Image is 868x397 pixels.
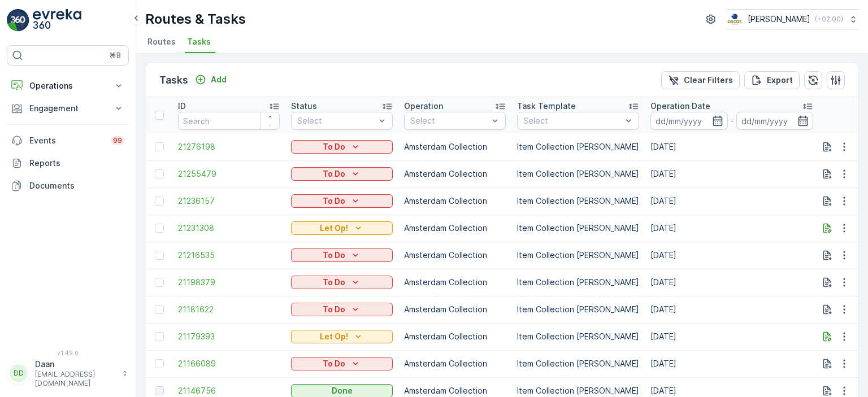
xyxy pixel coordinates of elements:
[7,75,129,97] button: Operations
[145,10,246,28] p: Routes & Tasks
[155,142,164,151] div: Toggle Row Selected
[29,80,106,91] p: Operations
[297,115,375,126] p: Select
[178,141,280,152] a: 21276198
[178,358,280,369] a: 21166089
[178,385,280,396] a: 21146756
[323,277,345,288] p: To Do
[147,36,176,47] span: Routes
[29,158,124,169] p: Reports
[7,359,129,388] button: DDDaan[EMAIL_ADDRESS][DOMAIN_NAME]
[511,215,645,242] td: Item Collection [PERSON_NAME]
[291,221,393,235] button: Let Op!
[155,278,164,287] div: Toggle Row Selected
[727,13,743,25] img: basis-logo_rgb2x.png
[511,296,645,323] td: Item Collection [PERSON_NAME]
[398,296,511,323] td: Amsterdam Collection
[178,223,280,234] span: 21231308
[178,168,280,180] a: 21255479
[523,115,622,126] p: Select
[511,133,645,160] td: Item Collection [PERSON_NAME]
[178,195,280,207] span: 21236157
[291,140,393,154] button: To Do
[398,187,511,215] td: Amsterdam Collection
[155,169,164,178] div: Toggle Row Selected
[155,359,164,368] div: Toggle Row Selected
[661,71,740,89] button: Clear Filters
[178,101,186,112] p: ID
[511,160,645,187] td: Item Collection [PERSON_NAME]
[517,101,576,112] p: Task Template
[744,71,800,89] button: Export
[291,194,393,208] button: To Do
[511,242,645,269] td: Item Collection [PERSON_NAME]
[323,304,345,315] p: To Do
[511,323,645,350] td: Item Collection [PERSON_NAME]
[398,350,511,377] td: Amsterdam Collection
[398,269,511,296] td: Amsterdam Collection
[645,133,819,160] td: [DATE]
[320,331,348,342] p: Let Op!
[767,75,793,86] p: Export
[323,195,345,207] p: To Do
[178,277,280,288] a: 21198379
[35,370,116,388] p: [EMAIL_ADDRESS][DOMAIN_NAME]
[645,269,819,296] td: [DATE]
[7,174,129,197] a: Documents
[291,167,393,181] button: To Do
[190,73,231,86] button: Add
[29,180,124,191] p: Documents
[7,350,129,356] span: v 1.49.0
[320,223,348,234] p: Let Op!
[645,242,819,269] td: [DATE]
[410,115,488,126] p: Select
[650,112,728,130] input: dd/mm/yyyy
[645,323,819,350] td: [DATE]
[187,36,211,47] span: Tasks
[650,101,710,112] p: Operation Date
[645,296,819,323] td: [DATE]
[211,74,227,85] p: Add
[178,304,280,315] a: 21181622
[155,332,164,341] div: Toggle Row Selected
[7,152,129,174] a: Reports
[727,9,859,29] button: [PERSON_NAME](+02:00)
[29,103,106,114] p: Engagement
[7,129,129,152] a: Events99
[291,357,393,370] button: To Do
[155,224,164,233] div: Toggle Row Selected
[815,15,843,24] p: ( +02:00 )
[291,330,393,343] button: Let Op!
[291,276,393,289] button: To Do
[35,359,116,370] p: Daan
[511,350,645,377] td: Item Collection [PERSON_NAME]
[291,248,393,262] button: To Do
[155,305,164,314] div: Toggle Row Selected
[178,112,280,130] input: Search
[323,358,345,369] p: To Do
[10,364,28,382] div: DD
[7,97,129,120] button: Engagement
[645,160,819,187] td: [DATE]
[404,101,443,112] p: Operation
[736,112,814,130] input: dd/mm/yyyy
[645,215,819,242] td: [DATE]
[323,141,345,152] p: To Do
[398,242,511,269] td: Amsterdam Collection
[645,350,819,377] td: [DATE]
[7,9,29,32] img: logo
[332,385,353,396] p: Done
[398,160,511,187] td: Amsterdam Collection
[645,187,819,215] td: [DATE]
[323,250,345,261] p: To Do
[511,269,645,296] td: Item Collection [PERSON_NAME]
[684,75,733,86] p: Clear Filters
[155,197,164,206] div: Toggle Row Selected
[323,168,345,180] p: To Do
[178,331,280,342] a: 21179393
